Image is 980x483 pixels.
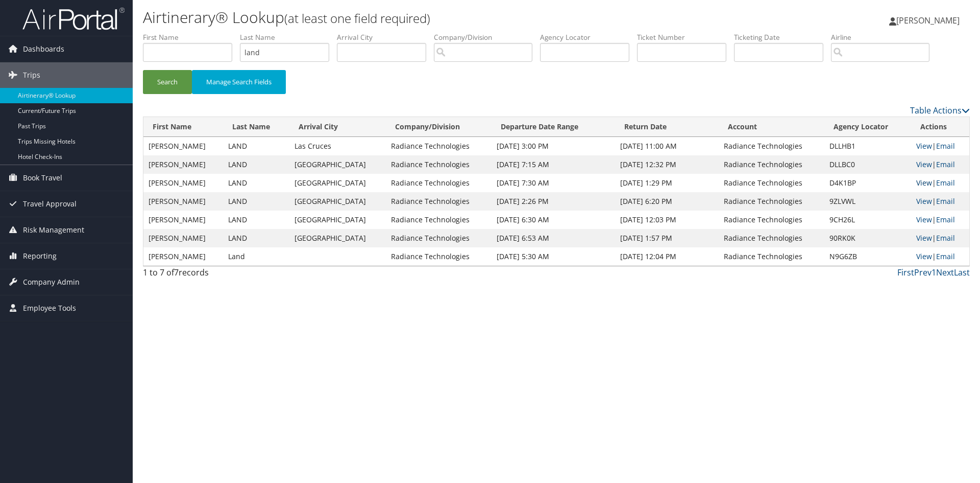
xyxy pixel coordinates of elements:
td: Radiance Technologies [386,211,492,229]
td: [PERSON_NAME] [143,137,223,155]
td: Radiance Technologies [386,229,492,247]
td: [DATE] 2:26 PM [492,192,615,211]
td: [GEOGRAPHIC_DATA] [289,229,386,247]
a: Email [936,215,955,224]
td: Land [223,247,289,266]
label: Airline [831,32,937,42]
td: [DATE] 12:03 PM [615,211,719,229]
td: N9G6ZB [824,247,911,266]
td: | [911,155,969,174]
div: 1 to 7 of records [143,266,338,284]
a: Last [954,267,970,278]
td: [DATE] 6:53 AM [492,229,615,247]
td: | [911,211,969,229]
label: Arrival City [337,32,434,42]
td: Las Cruces [289,137,386,155]
td: | [911,247,969,266]
a: Email [936,251,955,261]
a: View [916,233,932,243]
span: Trips [23,62,40,88]
td: Radiance Technologies [719,229,824,247]
a: View [916,196,932,206]
td: Radiance Technologies [386,137,492,155]
th: Departure Date Range: activate to sort column ascending [492,117,615,137]
td: LAND [223,174,289,192]
a: View [916,251,932,261]
span: 7 [174,267,179,278]
a: Email [936,196,955,206]
td: [PERSON_NAME] [143,229,223,247]
img: airportal-logo.png [22,7,125,31]
span: Reporting [23,243,57,269]
td: 9ZLVWL [824,192,911,211]
td: [GEOGRAPHIC_DATA] [289,155,386,174]
a: Email [936,233,955,243]
th: Return Date: activate to sort column ascending [615,117,719,137]
td: [GEOGRAPHIC_DATA] [289,192,386,211]
label: First Name [143,32,240,42]
a: View [916,178,932,188]
a: First [897,267,914,278]
td: [DATE] 3:00 PM [492,137,615,155]
td: | [911,137,969,155]
a: Prev [914,267,932,278]
label: Company/Division [434,32,540,42]
td: Radiance Technologies [719,174,824,192]
td: LAND [223,229,289,247]
td: Radiance Technologies [386,192,492,211]
td: [PERSON_NAME] [143,155,223,174]
a: Email [936,159,955,169]
td: Radiance Technologies [386,247,492,266]
button: Manage Search Fields [192,70,286,94]
td: 90RK0K [824,229,911,247]
td: [PERSON_NAME] [143,192,223,211]
td: [DATE] 5:30 AM [492,247,615,266]
td: | [911,192,969,211]
td: [PERSON_NAME] [143,211,223,229]
span: [PERSON_NAME] [896,15,960,26]
td: D4K1BP [824,174,911,192]
td: Radiance Technologies [719,155,824,174]
a: View [916,141,932,151]
th: Account: activate to sort column ascending [719,117,824,137]
a: Next [936,267,954,278]
td: [DATE] 7:15 AM [492,155,615,174]
a: Table Actions [910,105,970,116]
th: First Name: activate to sort column ascending [143,117,223,137]
th: Actions [911,117,969,137]
a: View [916,215,932,224]
span: Employee Tools [23,295,76,321]
td: [GEOGRAPHIC_DATA] [289,174,386,192]
span: Company Admin [23,269,80,295]
label: Ticketing Date [734,32,831,42]
span: Dashboards [23,36,64,62]
td: DLLHB1 [824,137,911,155]
td: [PERSON_NAME] [143,247,223,266]
td: LAND [223,192,289,211]
td: [DATE] 7:30 AM [492,174,615,192]
a: 1 [932,267,936,278]
span: Book Travel [23,165,62,191]
td: [DATE] 1:57 PM [615,229,719,247]
td: LAND [223,211,289,229]
td: Radiance Technologies [719,211,824,229]
td: Radiance Technologies [719,247,824,266]
td: [DATE] 6:20 PM [615,192,719,211]
a: Email [936,178,955,188]
button: Search [143,70,192,94]
a: View [916,159,932,169]
th: Last Name: activate to sort column ascending [223,117,289,137]
label: Ticket Number [637,32,734,42]
label: Agency Locator [540,32,637,42]
td: | [911,229,969,247]
td: DLLBC0 [824,155,911,174]
td: Radiance Technologies [386,155,492,174]
td: [PERSON_NAME] [143,174,223,192]
th: Company/Division [386,117,492,137]
td: [GEOGRAPHIC_DATA] [289,211,386,229]
th: Arrival City: activate to sort column ascending [289,117,386,137]
span: Travel Approval [23,191,77,217]
small: (at least one field required) [284,10,430,27]
a: [PERSON_NAME] [889,5,970,36]
td: Radiance Technologies [719,137,824,155]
